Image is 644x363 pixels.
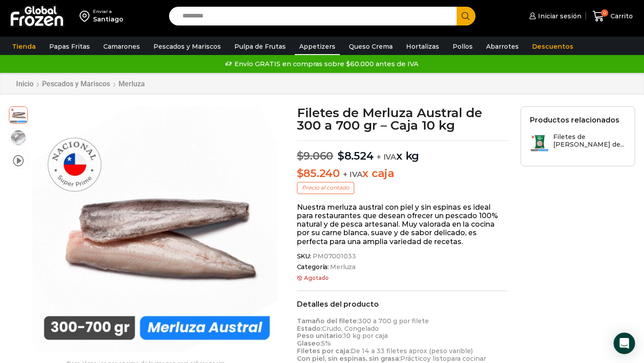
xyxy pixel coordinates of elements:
p: x kg [297,140,508,163]
span: + IVA [377,152,396,161]
h2: Productos relacionados [530,116,619,124]
strong: Tamaño del filete: [297,317,358,325]
span: o [443,355,447,363]
bdi: 8.524 [338,149,374,162]
strong: Con piel, sin espinas, sin grasa: [297,355,400,363]
h3: Filetes de [PERSON_NAME] de... [553,133,626,148]
a: 0 Carrito [590,6,635,27]
span: + IVA [343,170,363,179]
span: Carrito [608,12,633,21]
span: $ [297,149,304,162]
a: Appetizers [295,38,340,55]
strong: Estado: [297,325,322,333]
strong: Peso unitario: [297,332,343,340]
a: Pollos [448,38,477,55]
a: Inicio [16,80,34,88]
a: Tienda [8,38,40,55]
a: Papas Fritas [45,38,94,55]
a: Pescados y Mariscos [149,38,225,55]
span: PM07001033 [311,253,356,260]
span: y list [427,355,443,363]
span: o [423,355,427,363]
span: Iniciar sesión [536,12,581,21]
a: Descuentos [528,38,578,55]
span: 0 [601,9,608,17]
span: o [466,355,470,363]
span: SKU: [297,253,508,260]
a: Camarones [99,38,144,55]
span: $ [338,149,344,162]
a: Filetes de [PERSON_NAME] de... [530,133,626,152]
strong: Filetes por caja: [297,347,351,355]
strong: Glaseo: [297,339,322,347]
a: Merluza [118,80,145,88]
p: Nuestra merluza austral con piel y sin espinas es ideal para restaurantes que desean ofrecer un p... [297,203,508,246]
span: para c [447,355,466,363]
a: Iniciar sesión [527,7,581,25]
div: Open Intercom Messenger [614,333,635,354]
a: Merluza [329,263,356,271]
button: Search button [457,7,475,25]
bdi: 9.060 [297,149,334,162]
nav: Breadcrumb [16,80,145,88]
a: Abarrotes [482,38,523,55]
h2: Detalles del producto [297,300,508,308]
a: Pulpa de Frutas [230,38,290,55]
span: $ [297,167,304,180]
h1: Filetes de Merluza Austral de 300 a 700 gr – Caja 10 kg [297,106,508,131]
p: Precio al contado [297,182,354,194]
span: Práctic [297,355,423,363]
bdi: 85.240 [297,167,340,180]
p: x caja [297,167,508,180]
div: Santiago [93,15,123,24]
a: Queso Crema [344,38,397,55]
span: Categoría: [297,263,508,271]
a: Pescados y Mariscos [42,80,110,88]
div: Enviar a [93,8,123,15]
a: Hortalizas [402,38,444,55]
p: Agotado [297,275,508,281]
img: address-field-icon.svg [80,8,93,24]
span: Mockups-bolsas-con-rider [9,129,27,147]
span: merluza-austral [9,106,27,123]
span: cinar [470,355,486,363]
